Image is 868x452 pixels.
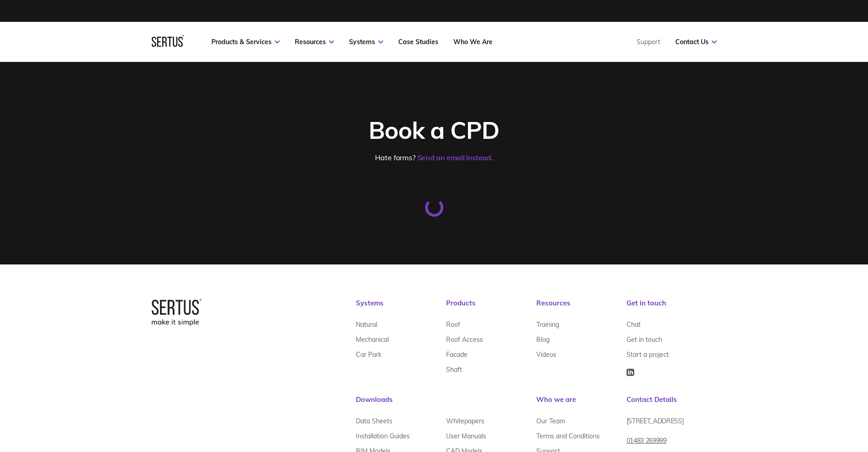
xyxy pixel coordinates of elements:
a: Case Studies [398,38,438,46]
span: [STREET_ADDRESS] [627,417,684,425]
a: Roof [446,317,460,332]
div: Get in touch [627,299,717,317]
a: Our Team [536,413,565,428]
a: Send an email instead. [417,153,493,162]
a: Products & Services [211,38,280,46]
a: Installation Guides [356,428,410,443]
a: Terms and Conditions [536,428,600,443]
a: User Manuals [446,428,486,443]
a: Contact Us [675,38,717,46]
div: Resources [536,299,627,317]
img: Icon [627,369,634,376]
img: logo-box-2bec1e6d7ed5feb70a4f09a85fa1bbdd.png [152,299,202,326]
a: Support [637,38,660,46]
a: Data Sheets [356,413,392,428]
a: Roof Access [446,332,483,347]
a: Training [536,317,559,332]
a: Blog [536,332,550,347]
a: Videos [536,347,556,362]
div: Contact Details [627,395,717,413]
a: Get in touch [627,332,662,347]
a: Start a project [627,347,669,362]
a: Facade [446,347,467,362]
a: Systems [349,38,383,46]
a: Who We Are [453,38,493,46]
a: Shaft [446,362,462,377]
div: Systems [356,299,446,317]
div: Who we are [536,395,627,413]
a: Chat [627,317,641,332]
div: Book a CPD [230,115,638,145]
div: Products [446,299,536,317]
a: Whitepapers [446,413,484,428]
a: Car Park [356,347,381,362]
a: Mechanical [356,332,389,347]
div: Downloads [356,395,536,413]
a: Resources [295,38,334,46]
a: Natural [356,317,377,332]
div: Hate forms? [230,153,638,162]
